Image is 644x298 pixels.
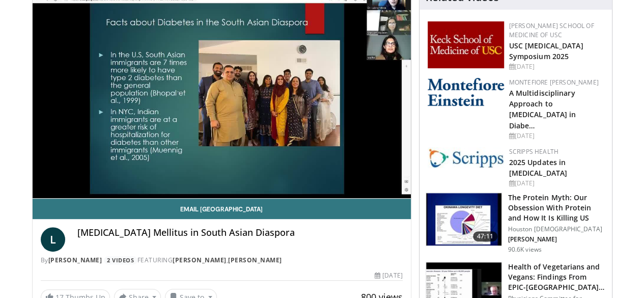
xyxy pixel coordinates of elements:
[509,41,583,61] a: USC [MEDICAL_DATA] Symposium 2025
[48,256,102,264] a: [PERSON_NAME]
[41,227,65,252] a: L
[77,227,403,238] h4: [MEDICAL_DATA] Mellitus in South Asian Diaspora
[509,88,576,130] a: A Multidisciplinary Approach to [MEDICAL_DATA] in Diabe…
[228,256,282,264] a: [PERSON_NAME]
[509,78,599,87] a: Montefiore [PERSON_NAME]
[509,147,558,156] a: Scripps Health
[426,193,501,246] img: b7b8b05e-5021-418b-a89a-60a270e7cf82.150x105_q85_crop-smart_upscale.jpg
[41,256,403,265] div: By FEATURING ,
[508,225,606,233] p: Houston [DEMOGRAPHIC_DATA]
[428,147,504,168] img: c9f2b0b7-b02a-4276-a72a-b0cbb4230bc1.jpg.150x105_q85_autocrop_double_scale_upscale_version-0.2.jpg
[428,78,504,106] img: b0142b4c-93a1-4b58-8f91-5265c282693c.png.150x105_q85_autocrop_double_scale_upscale_version-0.2.png
[473,231,497,241] span: 47:11
[509,21,594,39] a: [PERSON_NAME] School of Medicine of USC
[104,256,137,265] a: 2 Videos
[509,131,604,141] div: [DATE]
[508,246,542,254] p: 90.6K views
[173,256,227,264] a: [PERSON_NAME]
[509,157,567,178] a: 2025 Updates in [MEDICAL_DATA]
[33,199,411,219] a: Email [GEOGRAPHIC_DATA]
[509,62,604,71] div: [DATE]
[508,262,606,292] h3: Health of Vegetarians and Vegans: Findings From EPIC-[GEOGRAPHIC_DATA] and Othe…
[508,193,606,223] h3: The Protein Myth: Our Obsession With Protein and How It Is Killing US
[428,21,504,68] img: 7b941f1f-d101-407a-8bfa-07bd47db01ba.png.150x105_q85_autocrop_double_scale_upscale_version-0.2.jpg
[508,235,606,243] p: [PERSON_NAME]
[375,271,402,280] div: [DATE]
[509,179,604,188] div: [DATE]
[426,193,606,254] a: 47:11 The Protein Myth: Our Obsession With Protein and How It Is Killing US Houston [DEMOGRAPHIC_...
